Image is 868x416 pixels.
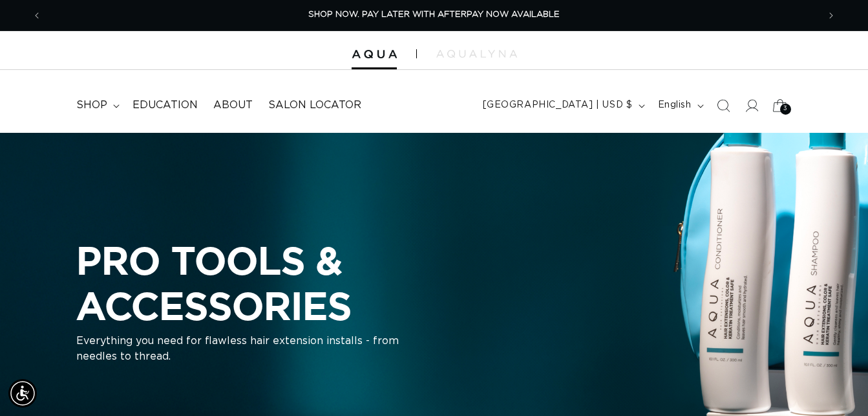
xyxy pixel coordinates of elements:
summary: Search [709,91,737,120]
a: Education [125,91,206,120]
button: Next announcement [817,3,845,28]
span: About [213,98,253,112]
p: Everything you need for flawless hair extension installs - from needles to thread. [76,334,399,365]
img: aqualyna.com [436,50,517,58]
a: About [206,91,260,120]
span: English [658,98,692,112]
span: shop [76,98,107,112]
summary: shop [69,91,125,120]
span: Salon Locator [268,98,361,112]
img: Aqua Hair Extensions [352,50,397,59]
button: English [650,93,709,118]
button: [GEOGRAPHIC_DATA] | USD $ [475,93,650,118]
span: 3 [783,104,788,115]
iframe: Chat Widget [803,354,868,416]
div: Accessibility Menu [8,379,37,408]
a: Salon Locator [260,91,369,120]
h2: PRO TOOLS & ACCESSORIES [76,238,567,328]
span: Education [132,98,198,112]
span: [GEOGRAPHIC_DATA] | USD $ [483,98,633,112]
span: SHOP NOW. PAY LATER WITH AFTERPAY NOW AVAILABLE [308,10,560,19]
button: Previous announcement [23,3,51,28]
